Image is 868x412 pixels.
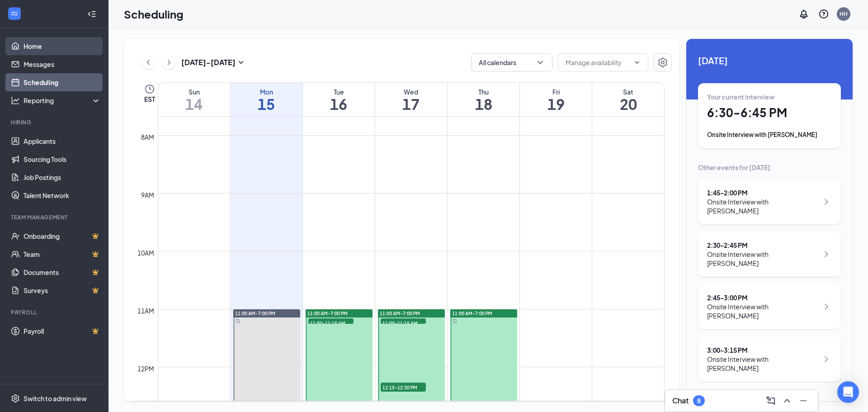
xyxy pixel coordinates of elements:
a: TeamCrown [24,245,101,263]
a: September 16, 2025 [303,83,375,116]
a: September 19, 2025 [520,83,592,116]
div: 2:45 - 3:00 PM [707,293,819,302]
svg: ChevronDown [633,59,641,66]
div: Onsite Interview with [PERSON_NAME] [707,302,819,320]
div: Onsite Interview with [PERSON_NAME] [707,355,819,373]
div: 12pm [136,364,156,374]
h1: 14 [158,96,230,112]
a: DocumentsCrown [24,263,101,281]
svg: Notifications [798,9,809,19]
a: September 17, 2025 [375,83,447,116]
div: Thu [448,87,519,96]
svg: ChevronRight [821,196,832,207]
a: Talent Network [24,186,101,204]
div: Onsite Interview with [PERSON_NAME] [707,250,819,268]
div: Team Management [11,213,99,221]
h1: 19 [520,96,592,112]
div: Hiring [11,118,99,126]
span: [DATE] [698,53,841,67]
h3: [DATE] - [DATE] [181,57,236,67]
div: Open Intercom Messenger [837,381,859,403]
a: September 15, 2025 [231,83,302,116]
input: Manage availability [566,57,630,67]
h1: 18 [448,96,519,112]
div: 2:30 - 2:45 PM [707,241,819,250]
div: Switch to admin view [24,394,87,403]
a: September 14, 2025 [158,83,230,116]
div: Tue [303,87,375,96]
span: EST [144,95,155,104]
div: Other events for [DATE] [698,163,841,172]
button: ChevronRight [162,56,176,69]
div: Wed [375,87,447,96]
button: ChevronLeft [142,56,155,69]
svg: Clock [144,84,155,95]
button: Settings [654,53,672,71]
div: Onsite Interview with [PERSON_NAME] [707,130,832,139]
span: 11:00 AM-7:00 PM [452,310,492,317]
svg: Settings [11,394,20,403]
div: 3:00 - 3:15 PM [707,346,819,355]
div: Onsite Interview with [PERSON_NAME] [707,197,819,215]
a: September 20, 2025 [592,83,664,116]
div: 10am [136,248,156,258]
button: All calendarsChevronDown [471,53,552,71]
svg: ChevronRight [821,301,832,312]
a: SurveysCrown [24,281,101,299]
span: 11:00 AM-7:00 PM [380,310,420,317]
div: 9am [139,190,156,200]
svg: ChevronRight [821,354,832,365]
div: Your current interview [707,92,832,101]
h1: 16 [303,96,375,112]
h1: 6:30 - 6:45 PM [707,105,832,120]
a: OnboardingCrown [24,227,101,245]
svg: ChevronLeft [144,57,153,68]
svg: ComposeMessage [765,395,776,406]
a: Messages [24,55,101,73]
h1: Scheduling [124,6,184,22]
a: Home [24,37,101,55]
div: Sun [158,87,230,96]
svg: ChevronDown [536,58,545,67]
svg: Minimize [798,395,809,406]
svg: Settings [657,57,668,68]
a: Applicants [24,132,101,150]
h1: 17 [375,96,447,112]
div: Fri [520,87,592,96]
span: 11:00-11:15 AM [381,318,426,327]
h1: 15 [231,96,302,112]
svg: Collapse [87,9,96,19]
div: Payroll [11,308,99,316]
h3: Chat [672,396,689,406]
div: HH [840,10,848,18]
span: 11:00 AM-7:00 PM [235,310,275,317]
a: Job Postings [24,168,101,186]
svg: SmallChevronDown [236,57,246,68]
span: 12:15-12:30 PM [381,383,426,392]
div: Reporting [24,96,101,105]
h1: 20 [592,96,664,112]
button: ChevronUp [780,393,794,408]
svg: QuestionInfo [818,9,829,19]
svg: WorkstreamLogo [10,9,19,18]
div: 11am [136,306,156,316]
div: Sat [592,87,664,96]
div: 8 [697,397,701,405]
div: Mon [231,87,302,96]
svg: ChevronUp [782,395,793,406]
svg: ChevronRight [821,249,832,260]
div: 8am [139,132,156,142]
svg: Analysis [11,96,20,105]
a: September 18, 2025 [448,83,519,116]
a: Sourcing Tools [24,150,101,168]
svg: ChevronRight [165,57,174,68]
button: Minimize [796,393,811,408]
span: 11:00 AM-7:00 PM [307,310,348,317]
span: 11:00-11:15 AM [308,318,354,327]
svg: Sync [236,319,240,323]
button: ComposeMessage [764,393,778,408]
a: PayrollCrown [24,322,101,340]
div: 1:45 - 2:00 PM [707,188,819,197]
a: Scheduling [24,73,101,91]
